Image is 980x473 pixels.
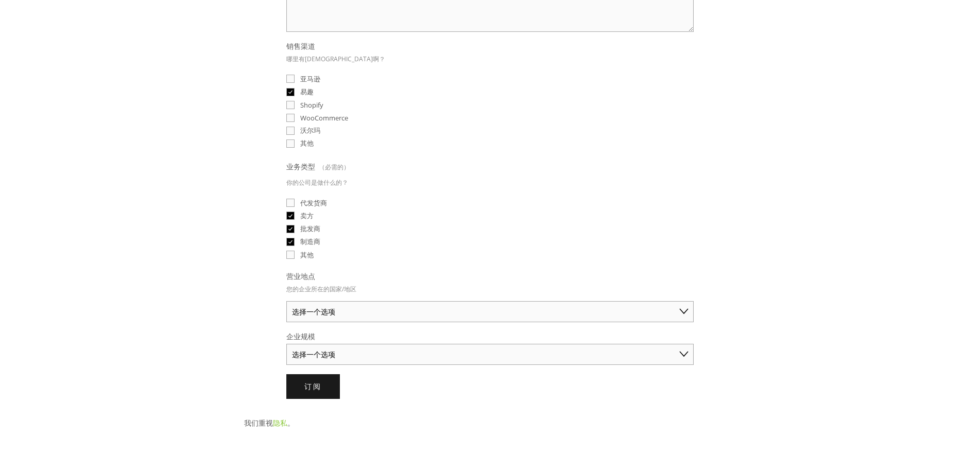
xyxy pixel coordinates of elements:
[300,211,314,220] font: 卖方
[286,225,295,233] input: 批发商
[286,139,295,148] input: 其他
[300,224,320,233] font: 批发商
[300,138,314,148] font: 其他
[286,88,295,96] input: 易趣
[300,198,327,207] font: 代发货商
[286,251,295,259] input: 其他
[286,75,295,83] input: 亚马逊
[244,418,273,428] font: 我们重视
[286,301,694,322] select: 营业地点
[304,381,322,391] font: 订阅
[286,374,340,399] button: 订阅订阅
[286,101,295,109] input: Shopify
[286,41,315,51] font: 销售渠道
[286,127,295,135] input: 沃尔玛
[286,331,315,341] font: 企业规模
[286,285,356,293] font: 您的企业所在的国家/地区
[319,163,350,171] font: （必需的）
[286,344,694,365] select: 企业规模
[300,113,348,122] font: WooCommerce
[300,100,323,110] font: Shopify
[286,55,385,63] font: 哪里有[DEMOGRAPHIC_DATA]啊？
[286,212,295,220] input: 卖方
[286,114,295,122] input: WooCommerce
[286,178,348,187] font: 你的公司是做什么的？
[287,418,295,428] font: 。
[300,74,320,83] font: 亚马逊
[286,199,295,207] input: 代发货商
[273,418,287,428] a: 隐私
[286,271,315,281] font: 营业地点
[300,87,314,96] font: 易趣
[300,237,320,246] font: 制造商
[300,250,314,259] font: 其他
[286,162,315,171] font: 业务类型
[300,126,320,135] font: 沃尔玛
[286,238,295,246] input: 制造商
